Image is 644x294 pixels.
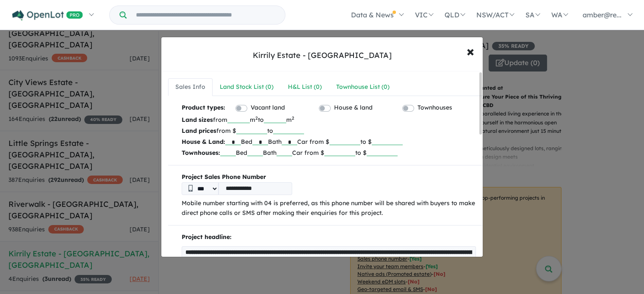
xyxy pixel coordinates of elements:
div: H&L List ( 0 ) [288,82,322,92]
span: amber@re... [583,11,622,19]
sup: 2 [255,115,258,121]
div: Townhouse List ( 0 ) [336,82,390,92]
img: Phone icon [188,185,193,192]
input: Try estate name, suburb, builder or developer [128,6,283,24]
img: Openlot PRO Logo White [12,10,83,21]
sup: 2 [292,115,294,121]
div: Kirrily Estate - [GEOGRAPHIC_DATA] [253,50,392,61]
p: Bed Bath Car from $ to $ [182,136,476,147]
label: House & land [334,103,373,113]
div: Land Stock List ( 0 ) [220,82,274,92]
b: Product types: [182,103,225,114]
p: from m to m [182,114,476,125]
span: × [467,42,474,60]
b: House & Land: [182,138,225,146]
label: Vacant land [251,103,285,113]
b: Land sizes [182,116,213,124]
p: Project headline: [182,232,476,242]
b: Townhouses: [182,149,220,157]
b: Land prices [182,127,216,135]
label: Townhouses [417,103,452,113]
p: Mobile number starting with 04 is preferred, as this phone number will be shared with buyers to m... [182,198,476,219]
div: Sales Info [175,82,205,92]
b: Project Sales Phone Number [182,172,476,182]
p: Bed Bath Car from $ to $ [182,147,476,158]
p: from $ to [182,125,476,136]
